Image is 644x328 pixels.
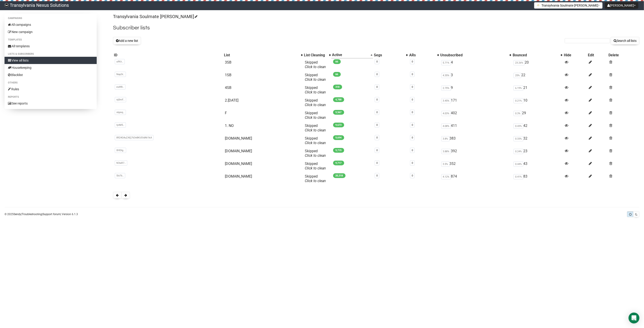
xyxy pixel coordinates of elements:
[225,149,252,153] a: [DOMAIN_NAME]
[374,53,404,57] div: Segs
[514,124,523,129] span: 0.43%
[5,71,97,78] a: Blacklist
[588,53,607,57] div: Edit
[225,60,231,64] a: 3SB
[22,213,42,216] a: Troubleshooting
[441,149,451,154] span: 3.88%
[412,124,413,126] a: 0
[113,52,223,58] th: ID: No sort applied, sorting is disabled
[512,84,563,96] td: 21
[225,73,231,77] a: 1SB
[537,3,540,7] img: 1.png
[512,160,563,172] td: 43
[514,111,522,116] span: 0.3%
[534,2,603,9] button: Transylvania Soulmate [PERSON_NAME]
[331,52,373,58] th: Active: Ascending sort applied, activate to apply a descending sort
[305,166,326,170] a: Click to clean
[412,111,413,114] a: 0
[5,212,78,217] p: © 2025 | | | Version 6.1.3
[5,37,97,43] li: Templates
[43,213,60,216] a: Support forum
[440,96,512,109] td: 171
[115,122,126,128] span: IyvM5..
[512,96,563,109] td: 10
[305,149,326,158] span: Skipped
[5,51,97,57] li: Lists & subscribers
[376,60,378,63] a: 0
[376,111,378,114] a: 0
[5,86,97,93] a: Rules
[115,160,127,166] span: N3wR7..
[305,162,326,170] span: Skipped
[305,124,326,132] span: Skipped
[412,86,413,88] a: 0
[440,134,512,147] td: 383
[305,128,326,132] a: Click to clean
[115,59,125,64] span: ufKit..
[305,90,326,94] a: Click to clean
[512,172,563,185] td: 83
[305,60,326,69] span: Skipped
[305,111,326,120] span: Skipped
[512,122,563,134] td: 42
[225,162,252,166] a: [DOMAIN_NAME]
[5,80,97,86] li: Others
[333,72,341,77] span: 66
[113,24,639,32] h2: Subscriber lists
[305,103,326,107] a: Click to clean
[305,153,326,158] a: Click to clean
[14,213,21,216] a: Sendy
[333,161,344,165] span: 9,717
[115,84,125,90] span: ex4f8..
[305,174,326,183] span: Skipped
[441,136,450,141] span: 3.8%
[440,53,507,57] div: Unsubscribed
[514,86,523,91] span: 6.19%
[115,148,126,153] span: 0HDIg..
[225,124,234,128] a: 1. NO
[5,21,97,28] a: All campaigns
[440,58,512,71] td: 4
[440,122,512,134] td: 411
[408,52,440,58] th: ARs: No sort applied, activate to apply an ascending sort
[514,149,523,154] span: 0.24%
[512,147,563,160] td: 23
[376,86,378,88] a: 0
[305,65,326,69] a: Click to clean
[629,313,639,323] div: Open Intercom Messenger
[115,173,125,178] span: 5Ix76..
[512,109,563,122] td: 29
[373,52,408,58] th: Segs: No sort applied, activate to apply an ascending sort
[305,73,326,82] span: Skipped
[441,111,451,116] span: 4.03%
[514,98,523,103] span: 0.21%
[563,52,587,58] th: Hide: No sort applied, sorting is disabled
[376,124,378,126] a: 0
[225,111,227,115] a: F
[376,98,378,101] a: 0
[440,109,512,122] td: 402
[305,77,326,82] a: Click to clean
[5,43,97,50] a: All templates
[113,37,141,45] button: Add a new list
[514,162,523,167] span: 0.44%
[412,60,413,63] a: 0
[564,53,586,57] div: Hide
[514,174,523,179] span: 0.41%
[514,136,523,141] span: 0.33%
[225,86,231,90] a: 4SB
[512,58,563,71] td: 20
[441,162,450,167] span: 3.5%
[376,174,378,177] a: 0
[225,136,252,140] a: [DOMAIN_NAME]
[514,60,525,65] span: 23.26%
[115,110,126,115] span: v6pnq..
[412,73,413,76] a: 0
[441,73,451,78] span: 4.35%
[305,115,326,120] a: Click to clean
[611,37,639,45] button: Search all lists
[304,53,327,57] div: List Cleaning
[5,64,97,71] a: Housekeeping
[512,52,563,58] th: Bounced: No sort applied, activate to apply an ascending sort
[514,73,521,78] span: 25%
